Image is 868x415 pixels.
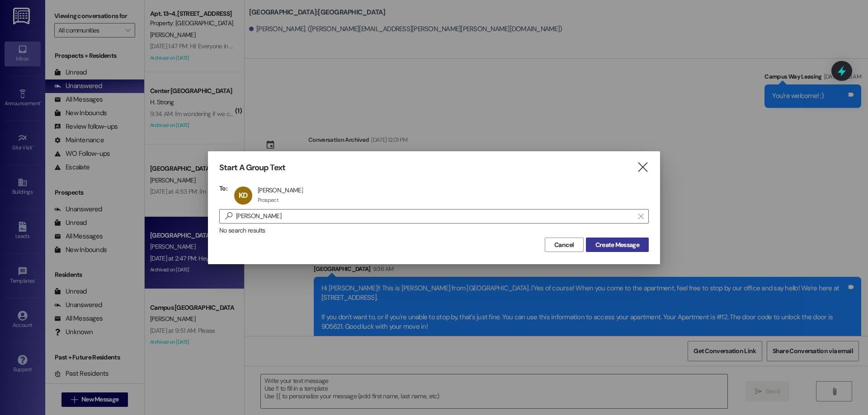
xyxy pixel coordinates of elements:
button: Clear text [634,210,648,223]
button: Create Message [586,238,649,252]
span: KD [239,191,247,200]
div: No search results [219,226,649,235]
div: Prospect [258,196,278,204]
i:  [222,211,236,221]
span: Cancel [554,240,574,250]
h3: Start A Group Text [219,163,285,173]
div: [PERSON_NAME] [258,186,303,194]
i:  [638,213,643,220]
span: Create Message [595,240,639,250]
i:  [637,163,649,172]
button: Cancel [545,238,584,252]
h3: To: [219,184,227,192]
input: Search for any contact or apartment [236,210,634,223]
